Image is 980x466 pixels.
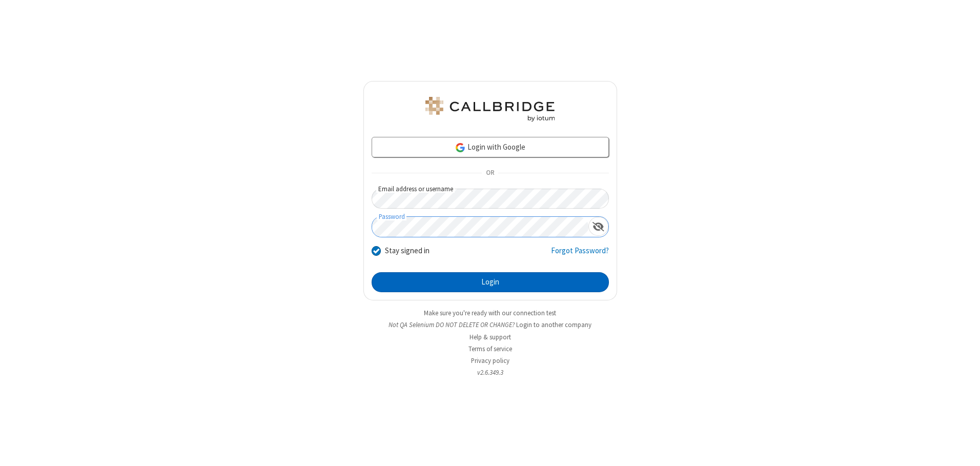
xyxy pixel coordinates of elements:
a: Terms of service [468,345,512,353]
input: Email address or username [372,189,609,209]
div: Show password [588,217,608,236]
a: Make sure you're ready with our connection test [424,309,556,317]
a: Forgot Password? [551,245,609,265]
button: Login to another company [516,320,591,330]
img: QA Selenium DO NOT DELETE OR CHANGE [423,97,557,121]
a: Privacy policy [471,356,509,365]
button: Login [372,272,609,293]
li: Not QA Selenium DO NOT DELETE OR CHANGE? [363,320,617,330]
label: Stay signed in [385,245,430,257]
li: v2.6.349.3 [363,368,617,377]
input: Password [372,217,588,237]
span: OR [482,166,498,180]
a: Help & support [469,333,511,341]
a: Login with Google [372,137,609,157]
img: google-icon.png [455,142,466,153]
